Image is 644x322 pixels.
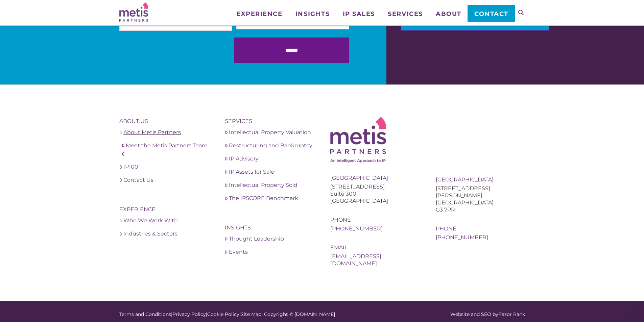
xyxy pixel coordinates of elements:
[436,206,525,213] div: G3 7PR
[343,11,375,17] span: IP Sales
[225,168,314,176] a: IP Assets for Sale
[119,311,444,318] div: | | | | Copyright © [DOMAIN_NAME]
[225,235,314,243] a: Thought Leadership
[119,205,209,214] h4: Experience
[172,311,206,317] a: Privacy Policy
[119,2,148,22] img: Metis Partners
[330,174,420,181] div: [GEOGRAPHIC_DATA]
[225,128,314,137] a: Intellectual Property Valuation
[330,244,420,251] div: Email
[330,183,420,190] div: [STREET_ADDRESS]
[225,155,314,163] a: IP Advisory
[330,216,420,223] div: Phone
[119,128,209,137] a: About Metis Partners
[119,311,171,317] a: Terms and Conditions
[498,311,525,317] a: Razor Rank
[119,230,209,238] a: Industries & Sectors
[436,225,525,232] div: Phone
[119,163,209,171] a: IP100
[436,185,525,199] div: [STREET_ADDRESS][PERSON_NAME]
[330,117,386,163] img: Metis Logo
[119,142,209,158] a: Meet the Metis Partners Team
[119,117,209,126] h4: About Us
[225,117,314,126] h4: Services
[225,194,314,202] a: The IPSCORE Benchmark
[225,181,314,189] a: Intellectual Property Sold
[330,225,383,232] a: [PHONE_NUMBER]
[330,190,420,197] div: Suite 300
[436,234,488,241] a: [PHONE_NUMBER]
[225,223,314,232] h4: Insights
[436,199,525,206] div: [GEOGRAPHIC_DATA]
[119,38,222,64] iframe: reCAPTCHA
[474,11,508,17] span: Contact
[330,197,420,204] div: [GEOGRAPHIC_DATA]
[436,176,525,183] div: [GEOGRAPHIC_DATA]
[295,11,330,17] span: Insights
[236,11,282,17] span: Experience
[119,176,209,184] a: Contact Us
[388,11,423,17] span: Services
[207,311,239,317] a: Cookie Policy
[225,248,314,256] a: Events
[330,253,381,267] a: [EMAIL_ADDRESS][DOMAIN_NAME]
[119,217,209,225] a: Who We Work With
[241,311,261,317] a: Site Map
[225,142,314,150] a: Restructuring and Bankruptcy
[444,311,525,318] div: Website and SEO by
[468,5,515,22] a: Contact
[436,11,461,17] span: About
[629,307,641,319] span: Back to Top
